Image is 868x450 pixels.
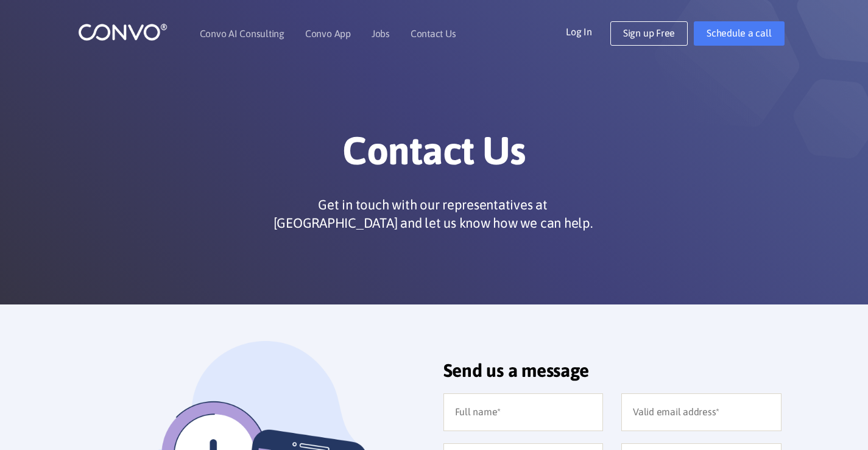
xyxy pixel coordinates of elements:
input: Full name* [443,393,604,431]
a: Jobs [372,29,390,38]
a: Convo App [305,29,351,38]
h1: Contact Us [96,127,772,183]
input: Valid email address* [621,393,782,431]
a: Convo AI Consulting [200,29,284,38]
a: Log In [566,21,610,41]
a: Schedule a call [694,21,784,46]
img: logo_1.png [78,23,168,41]
a: Contact Us [411,29,456,38]
p: Get in touch with our representatives at [GEOGRAPHIC_DATA] and let us know how we can help. [269,195,598,232]
a: Sign up Free [610,21,688,46]
h2: Send us a message [443,359,782,390]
